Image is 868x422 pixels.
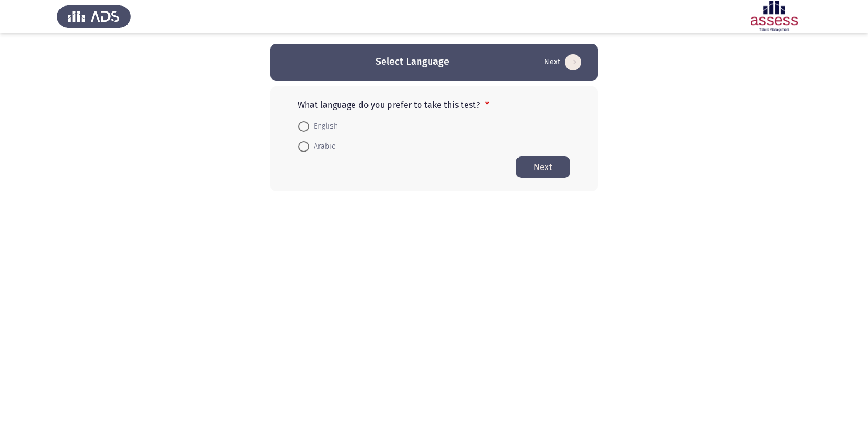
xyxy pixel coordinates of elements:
[309,120,338,133] span: English
[737,1,811,32] img: Assessment logo of ASSESS Employability - EBI
[541,53,584,71] button: Start assessment
[516,156,570,178] button: Start assessment
[57,1,131,32] img: Assess Talent Management logo
[298,100,570,110] p: What language do you prefer to take this test?
[309,140,335,153] span: Arabic
[376,55,449,69] h3: Select Language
